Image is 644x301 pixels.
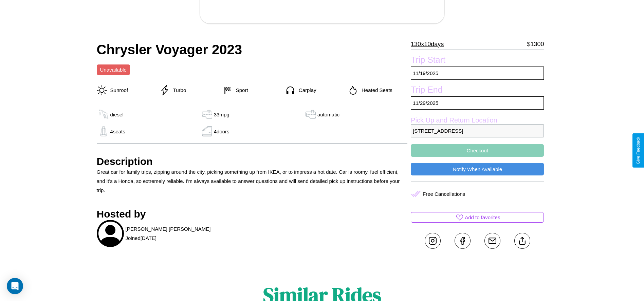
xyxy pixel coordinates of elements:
[317,110,339,119] p: automatic
[200,109,214,119] img: gas
[411,96,544,110] p: 11 / 29 / 2025
[110,110,124,119] p: diesel
[107,86,128,95] p: Sunroof
[358,86,392,95] p: Heated Seats
[126,233,157,243] p: Joined [DATE]
[97,109,110,119] img: gas
[411,67,544,80] p: 11 / 19 / 2025
[100,65,127,74] p: Unavailable
[411,39,444,50] p: 130 x 10 days
[97,167,408,195] p: Great car for family trips, zipping around the city, picking something up from IKEA, or to impres...
[411,163,544,175] button: Notify When Available
[304,109,317,119] img: gas
[636,137,641,164] div: Give Feedback
[465,213,500,222] p: Add to favorites
[423,189,465,199] p: Free Cancellations
[97,42,408,57] h2: Chrysler Voyager 2023
[170,86,186,95] p: Turbo
[214,110,229,119] p: 33 mpg
[97,126,110,136] img: gas
[110,127,125,136] p: 4 seats
[411,124,544,137] p: [STREET_ADDRESS]
[214,127,229,136] p: 4 doors
[97,208,408,220] h3: Hosted by
[200,126,214,136] img: gas
[233,86,248,95] p: Sport
[295,86,316,95] p: Carplay
[411,85,544,96] label: Trip End
[126,224,211,233] p: [PERSON_NAME] [PERSON_NAME]
[411,212,544,223] button: Add to favorites
[7,278,23,294] div: Open Intercom Messenger
[97,156,408,167] h3: Description
[527,39,544,50] p: $ 1300
[411,55,544,67] label: Trip Start
[411,116,544,124] label: Pick Up and Return Location
[411,144,544,157] button: Checkout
